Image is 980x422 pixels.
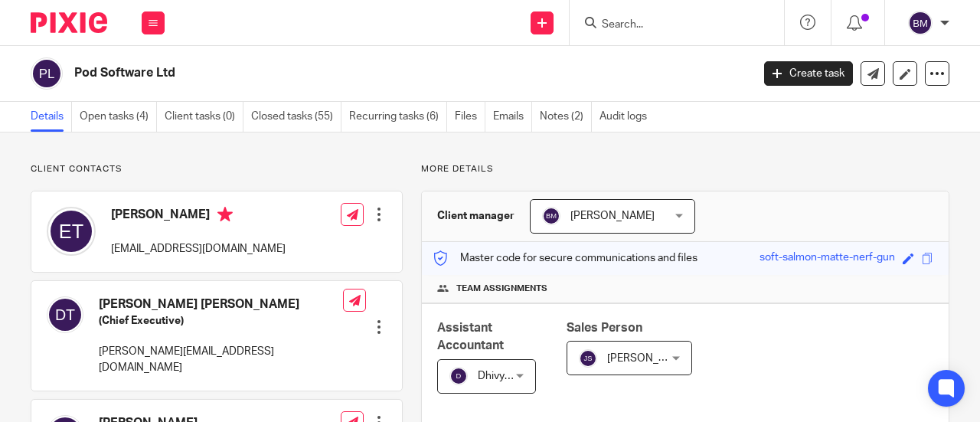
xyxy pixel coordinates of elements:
h4: [PERSON_NAME] [PERSON_NAME] [99,296,343,312]
a: Details [31,102,72,132]
input: Search [600,18,738,32]
span: [PERSON_NAME] [607,353,691,364]
img: svg%3E [47,296,83,333]
a: Create task [764,61,853,86]
a: Recurring tasks (6) [349,102,447,132]
span: Dhivya S T [478,371,528,381]
img: svg%3E [579,349,597,368]
img: svg%3E [908,11,933,35]
a: Open tasks (4) [80,102,157,132]
img: svg%3E [449,367,468,385]
a: Notes (2) [540,102,592,132]
span: Assistant Accountant [437,322,504,352]
a: Client tasks (0) [165,102,243,132]
a: Emails [493,102,532,132]
h3: Client manager [437,208,514,224]
img: svg%3E [31,57,63,90]
img: svg%3E [542,207,560,225]
p: Master code for secure communications and files [433,250,697,266]
p: [EMAIL_ADDRESS][DOMAIN_NAME] [111,241,286,257]
img: svg%3E [47,207,96,256]
p: More details [421,163,949,175]
h4: [PERSON_NAME] [111,207,286,226]
a: Closed tasks (55) [251,102,341,132]
img: Pixie [31,12,107,33]
div: soft-salmon-matte-nerf-gun [759,250,895,267]
a: Audit logs [599,102,655,132]
i: Primary [217,207,233,222]
h2: Pod Software Ltd [74,65,608,81]
p: Client contacts [31,163,403,175]
span: [PERSON_NAME] [570,211,655,221]
h5: (Chief Executive) [99,313,343,329]
p: [PERSON_NAME][EMAIL_ADDRESS][DOMAIN_NAME] [99,344,343,375]
span: Sales Person [567,322,642,334]
span: Team assignments [456,283,547,295]
a: Files [455,102,485,132]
